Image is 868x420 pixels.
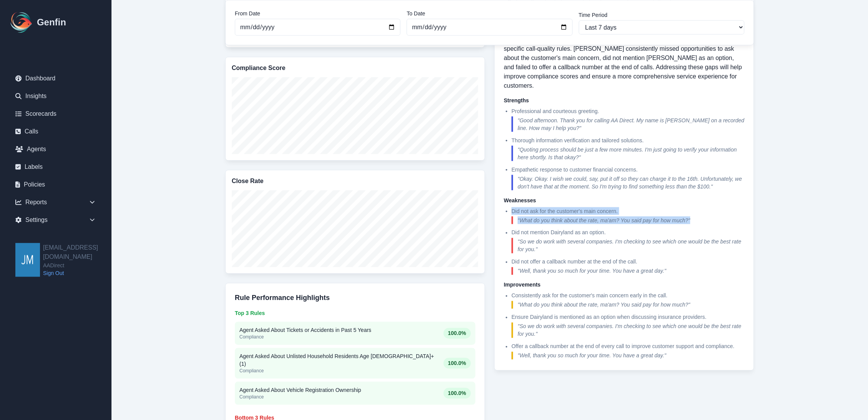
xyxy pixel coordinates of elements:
a: Sign Out [43,269,111,277]
h3: Rule Performance Highlights [235,293,476,303]
h3: Close Rate [232,177,479,186]
a: Labels [9,159,102,175]
p: Empathetic response to customer financial concerns. [512,166,745,173]
img: jmendoza@aadirect.com [15,243,40,277]
h1: Genfin [37,16,66,28]
p: Compliance [239,334,441,340]
label: From Date [235,10,401,17]
h5: Weaknesses [504,197,745,204]
blockquote: " So we do work with several companies. I'm checking to see which one would be the best rate for ... [512,323,745,338]
span: 100.0 % [444,328,471,339]
p: Thorough information verification and tailored solutions. [512,137,745,144]
blockquote: " Well, thank you so much for your time. You have a great day. " [512,352,745,360]
label: Time Period [579,11,745,19]
div: Settings [9,212,102,228]
h5: Improvements [504,281,745,289]
a: Policies [9,177,102,192]
p: Did not mention Dairyland as an option. [512,229,745,237]
h5: Strengths [504,97,745,104]
p: Did not offer a callback number at the end of the call. [512,258,745,266]
a: Insights [9,88,102,104]
blockquote: " Well, thank you so much for your time. You have a great day. " [512,267,745,275]
p: Professional and courteous greeting. [512,107,745,115]
p: Did not ask for the customer's main concern. [512,207,745,215]
p: Consistently ask for the customer's main concern early in the call. [512,292,745,300]
p: Ensure Dairyland is mentioned as an option when discussing insurance providers. [512,313,745,321]
div: Reports [9,195,102,210]
p: Agent Asked About Tickets or Accidents in Past 5 Years [239,327,441,334]
blockquote: " So we do work with several companies. I'm checking to see which one would be the best rate for ... [512,238,745,253]
p: Compliance [239,394,441,400]
blockquote: " What do you think about the rate, ma'am? You said pay for how much? " [512,217,745,224]
p: Offer a callback number at the end of every call to improve customer support and compliance. [512,343,745,350]
blockquote: " Quoting process should be just a few more minutes. I'm just going to verify your information he... [512,146,745,161]
a: Calls [9,124,102,139]
p: Compliance [239,368,441,374]
h4: Top 3 Rules [235,310,476,317]
a: Dashboard [9,71,102,86]
label: To Date [407,10,572,17]
span: 100.0 % [444,358,471,369]
blockquote: " What do you think about the rate, ma'am? You said pay for how much? " [512,301,745,309]
img: Logo [9,10,34,35]
a: Scorecards [9,106,102,122]
a: Agents [9,142,102,157]
p: Agent Asked About Unlisted Household Residents Age [DEMOGRAPHIC_DATA]+ (1) [239,353,441,368]
span: AADirect [43,262,111,269]
blockquote: " Good afternoon. Thank you for calling AA Direct. My name is [PERSON_NAME] on a recorded line. H... [512,117,745,132]
p: Agent Asked About Vehicle Registration Ownership [239,387,441,394]
h2: [EMAIL_ADDRESS][DOMAIN_NAME] [43,243,111,262]
blockquote: " Okay. Okay. I wish we could, say, put it off so they can charge it to the 16th. Unfortunately, ... [512,175,745,190]
h3: Compliance Score [232,63,479,73]
span: 100.0 % [444,388,471,399]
